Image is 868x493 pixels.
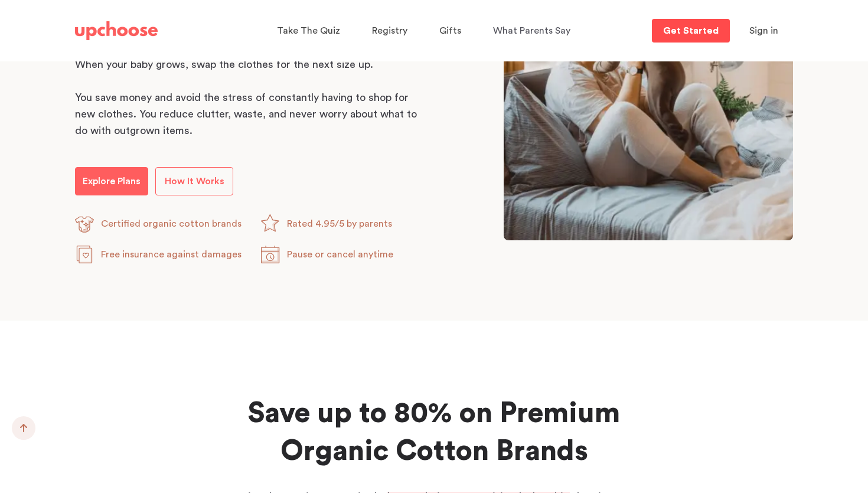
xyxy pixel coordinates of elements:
[439,19,465,43] a: Gifts
[75,19,158,43] a: UpChoose
[155,167,233,195] a: How It Works
[372,19,411,43] a: Registry
[83,174,141,188] p: Explore Plans
[287,219,392,228] span: Rated 4.95/5 by parents
[493,26,570,35] span: What Parents Say
[749,26,778,35] span: Sign in
[194,395,674,471] h2: Save up to 80% on Premium Organic Cotton Brands
[663,26,719,35] p: Get Started
[277,26,340,35] span: Take The Quiz
[372,26,407,35] span: Registry
[75,89,423,139] p: You save money and avoid the stress of constantly having to shop for new clothes. You reduce clut...
[287,250,393,259] span: Pause or cancel anytime
[165,177,224,186] span: How It Works
[493,19,574,43] a: What Parents Say
[101,250,242,259] span: Free insurance against damages
[735,19,793,43] button: Sign in
[75,21,158,40] img: UpChoose
[652,19,730,43] a: Get Started
[439,26,461,35] span: Gifts
[101,219,242,228] span: Certified organic cotton brands
[75,167,148,195] a: Explore Plans
[277,19,344,43] a: Take The Quiz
